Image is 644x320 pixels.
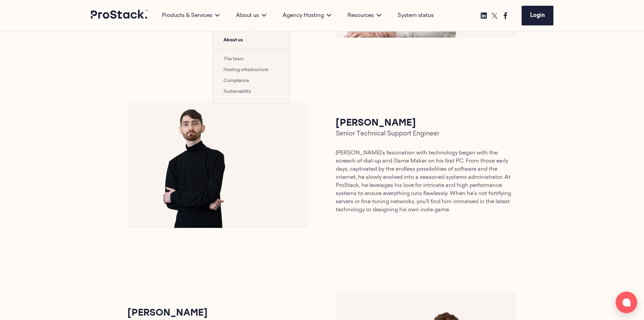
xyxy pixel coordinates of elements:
a: System status [398,12,434,20]
button: Open chat window [616,292,637,313]
h3: [PERSON_NAME] [127,306,309,320]
div: About us [228,12,275,20]
h3: [PERSON_NAME] [336,116,517,130]
div: Resources [339,12,389,20]
h3: Senior Technical Support Engineer [336,130,517,138]
span: Login [530,13,545,18]
a: The team [223,57,244,61]
div: Products & Services [154,12,228,20]
a: Hosting infrastructure [223,68,268,72]
div: Agency Hosting [275,12,339,20]
a: Login [522,6,553,25]
a: Compliance [223,79,249,83]
a: Sustainability [223,89,251,94]
a: Prostack logo [91,10,148,21]
span: About us [213,31,290,49]
p: [PERSON_NAME]’s fascination with technology began with the screech of dial-up and Game Maker on h... [336,149,517,214]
